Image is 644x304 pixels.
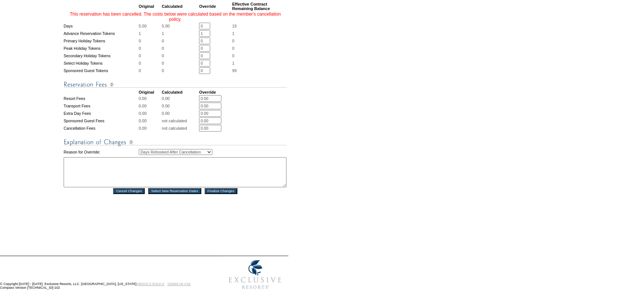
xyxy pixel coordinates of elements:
td: Original [139,2,161,11]
td: 0 [162,60,198,67]
td: Original [139,90,161,94]
td: Select Holiday Tokens [64,60,138,67]
td: Advance Reservation Tokens [64,30,138,37]
td: Days [64,23,138,29]
td: 0.00 [139,125,161,132]
td: Reason for Override: [64,148,138,156]
img: Explanation of Changes [64,138,287,147]
span: 99 [232,68,237,73]
td: Override [199,2,231,11]
td: 0 [139,45,161,52]
td: Extra Day Fees [64,110,138,117]
td: 1 [162,30,198,37]
td: 0 [162,45,198,52]
td: 0 [139,38,161,44]
td: Resort Fees [64,95,138,102]
td: Calculated [162,90,198,94]
td: Peak Holiday Tokens [64,45,138,52]
span: 0 [232,39,234,43]
td: 0 [162,38,198,44]
td: 0.00 [139,95,161,102]
td: 0.00 [162,95,198,102]
span: 0 [232,46,234,51]
td: 0 [139,52,161,59]
td: Effective Contract Remaining Balance [232,2,287,11]
span: 0 [232,54,234,58]
td: 1 [139,30,161,37]
td: 0 [162,67,198,74]
td: 5.00 [139,23,161,29]
input: Cancel Changes [113,188,145,194]
span: 1 [232,61,234,65]
td: 0.00 [139,110,161,117]
td: Primary Holiday Tokens [64,38,138,44]
input: Finalize Changes [205,188,237,194]
td: 0 [139,67,161,74]
td: Override [199,90,231,94]
input: Select New Reservation Dates [148,188,201,194]
td: 0.00 [162,103,198,109]
td: 0.00 [162,110,198,117]
td: 5.00 [162,23,198,29]
td: Transport Fees [64,103,138,109]
span: 1 [232,31,234,36]
a: PRIVACY POLICY [137,282,164,286]
td: Secondary Holiday Tokens [64,52,138,59]
span: 19 [232,24,237,28]
td: Sponsored Guest Tokens [64,67,138,74]
td: not calculated [162,117,198,124]
td: This reservation has been cancelled. The costs below were calculated based on the member's cancel... [64,12,287,22]
td: 0 [139,60,161,67]
td: 0.00 [139,103,161,109]
a: TERMS OF USE [167,282,191,286]
td: not calculated [162,125,198,132]
td: Cancellation Fees [64,125,138,132]
td: 0.00 [139,117,161,124]
td: 0 [162,52,198,59]
td: Sponsored Guest Fees [64,117,138,124]
img: Exclusive Resorts [222,256,288,293]
img: Reservation Fees [64,80,287,89]
td: Calculated [162,2,198,11]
